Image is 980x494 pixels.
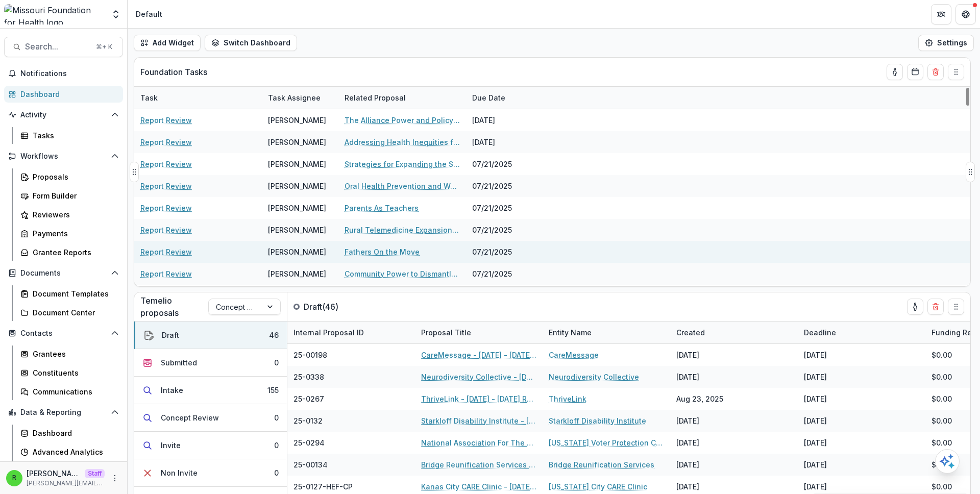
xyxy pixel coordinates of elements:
[549,459,654,470] a: Bridge Reunification Services
[421,350,536,360] a: CareMessage - [DATE] - [DATE] Request for Concept Papers
[130,162,139,182] button: Drag
[287,322,415,343] div: Internal Proposal ID
[918,35,974,51] button: Settings
[267,385,279,396] div: 155
[345,181,460,191] a: Oral Health Prevention and Workforce Improvement
[25,42,90,52] span: Search...
[16,364,123,381] a: Constituents
[338,87,466,109] div: Related Proposal
[804,350,827,360] div: [DATE]
[134,322,287,349] button: Draft46
[33,247,115,258] div: Grantee Reports
[262,87,338,109] div: Task Assignee
[4,65,123,82] button: Notifications
[804,437,827,448] div: [DATE]
[345,137,460,147] a: Addressing Health Inequities for Patients with [MEDICAL_DATA] by Providing Comprehensive Services
[676,437,699,448] div: [DATE]
[676,372,699,382] div: [DATE]
[16,225,123,242] a: Payments
[935,449,960,474] button: Open AI Assistant
[415,322,543,343] div: Proposal Title
[293,415,323,426] span: 25-0132
[804,459,827,470] div: [DATE]
[33,447,115,457] div: Advanced Analytics
[94,41,114,53] div: ⌘ + K
[543,327,598,338] div: Entity Name
[549,415,646,426] a: Starkloff Disability Institute
[907,299,923,315] button: toggle-assigned-to-me
[907,64,923,80] button: Calendar
[549,372,639,382] a: Neurodiversity Collective
[293,350,327,360] span: 25-00198
[161,357,197,368] div: Submitted
[140,66,207,78] p: Foundation Tasks
[293,393,324,404] span: 25-0267
[140,268,192,279] a: Report Review
[274,467,279,478] div: 0
[27,479,105,488] p: [PERSON_NAME][EMAIL_ADDRESS][DOMAIN_NAME]
[804,393,827,404] div: [DATE]
[16,304,123,321] a: Document Center
[33,386,115,397] div: Communications
[676,350,699,360] div: [DATE]
[287,327,370,338] div: Internal Proposal ID
[421,372,536,382] a: Neurodiversity Collective - [DATE] - [DATE] Request for Concept Papers
[798,322,925,343] div: Deadline
[16,443,123,460] a: Advanced Analytics
[549,481,647,492] a: [US_STATE] City CARE Clinic
[12,475,16,481] div: Ruthwick
[134,349,287,377] button: Submitted0
[140,203,192,213] a: Report Review
[20,269,107,278] span: Documents
[274,440,279,451] div: 0
[4,4,105,24] img: Missouri Foundation for Health logo
[268,268,326,279] div: [PERSON_NAME]
[134,377,287,404] button: Intake155
[304,301,380,313] p: Draft ( 46 )
[16,285,123,302] a: Document Templates
[85,469,105,478] p: Staff
[804,481,827,492] div: [DATE]
[932,372,952,382] span: $0.00
[140,294,208,319] p: Temelio proposals
[33,171,115,182] div: Proposals
[268,115,326,126] div: [PERSON_NAME]
[676,415,699,426] div: [DATE]
[136,9,162,19] div: Default
[927,64,944,80] button: Delete card
[33,209,115,220] div: Reviewers
[27,468,81,479] p: [PERSON_NAME]
[20,152,107,161] span: Workflows
[140,115,192,126] a: Report Review
[543,322,670,343] div: Entity Name
[4,107,123,123] button: Open Activity
[205,35,297,51] button: Switch Dashboard
[345,246,420,257] a: Fathers On the Move
[262,92,327,103] div: Task Assignee
[804,372,827,382] div: [DATE]
[33,367,115,378] div: Constituents
[466,87,543,109] div: Due Date
[466,197,543,219] div: 07/21/2025
[109,4,123,24] button: Open entity switcher
[20,329,107,338] span: Contacts
[421,393,536,404] a: ThriveLink - [DATE] - [DATE] Request for Concept Papers
[4,265,123,281] button: Open Documents
[927,299,944,315] button: Delete card
[670,327,711,338] div: Created
[268,137,326,147] div: [PERSON_NAME]
[268,246,326,257] div: [PERSON_NAME]
[20,69,119,78] span: Notifications
[466,109,543,131] div: [DATE]
[16,425,123,441] a: Dashboard
[134,35,201,51] button: Add Widget
[466,219,543,241] div: 07/21/2025
[20,89,115,100] div: Dashboard
[466,131,543,153] div: [DATE]
[140,246,192,257] a: Report Review
[134,92,164,103] div: Task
